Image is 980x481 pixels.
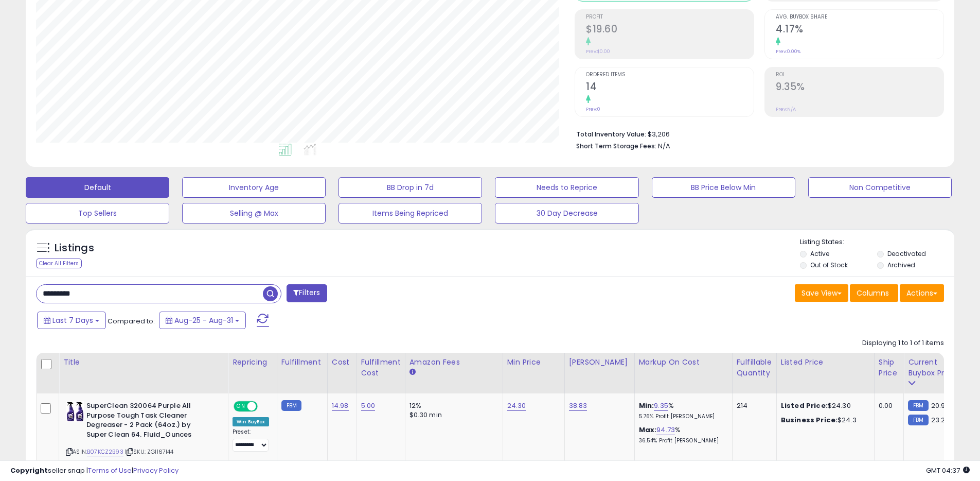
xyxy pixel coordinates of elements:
[656,425,675,435] a: 94.73
[409,401,495,410] div: 12%
[887,249,926,258] label: Deactivated
[63,357,224,368] div: Title
[361,401,376,411] a: 5.00
[900,284,944,302] button: Actions
[174,315,233,325] span: Aug-25 - Aug-31
[808,177,952,198] button: Non Competitive
[639,401,724,420] div: %
[108,316,155,326] span: Compared to:
[586,81,754,95] h2: 14
[857,288,889,298] span: Columns
[52,315,93,325] span: Last 7 Days
[125,448,174,456] span: | SKU: ZG1167144
[586,14,754,20] span: Profit
[233,428,269,452] div: Preset:
[810,261,848,269] label: Out of Stock
[931,401,950,410] span: 20.99
[810,249,829,258] label: Active
[737,401,769,410] div: 214
[409,368,416,377] small: Amazon Fees.
[287,284,327,302] button: Filters
[908,357,961,379] div: Current Buybox Price
[776,81,943,95] h2: 9.35%
[586,106,600,112] small: Prev: 0
[639,357,728,368] div: Markup on Cost
[86,401,211,442] b: SuperClean 320064 Purple All Purpose Tough Task Cleaner Degreaser - 2 Pack (64oz.) by Super Clean...
[781,357,870,368] div: Listed Price
[776,23,943,37] h2: 4.17%
[781,401,866,410] div: $24.30
[409,357,498,368] div: Amazon Fees
[795,284,848,302] button: Save View
[495,203,638,224] button: 30 Day Decrease
[576,130,646,139] b: Total Inventory Value:
[338,177,482,198] button: BB Drop in 7d
[908,415,928,425] small: FBM
[26,177,169,198] button: Default
[233,357,273,368] div: Repricing
[235,402,247,411] span: ON
[586,72,754,78] span: Ordered Items
[926,466,970,475] span: 2025-09-8 04:37 GMT
[569,401,587,411] a: 38.83
[931,415,950,425] span: 23.23
[776,14,943,20] span: Avg. Buybox Share
[256,402,273,411] span: OFF
[507,401,526,411] a: 24.30
[233,417,269,426] div: Win BuyBox
[495,177,638,198] button: Needs to Reprice
[586,48,610,55] small: Prev: $0.00
[879,401,896,410] div: 0.00
[332,401,349,411] a: 14.98
[281,357,323,368] div: Fulfillment
[850,284,898,302] button: Columns
[634,353,732,393] th: The percentage added to the cost of goods (COGS) that forms the calculator for Min & Max prices.
[652,177,795,198] button: BB Price Below Min
[586,23,754,37] h2: $19.60
[781,415,838,425] b: Business Price:
[576,127,936,140] li: $3,206
[361,357,401,379] div: Fulfillment Cost
[26,203,169,224] button: Top Sellers
[332,357,352,368] div: Cost
[281,400,301,411] small: FBM
[781,401,828,410] b: Listed Price:
[800,237,954,247] p: Listing States:
[887,261,915,269] label: Archived
[776,106,796,112] small: Prev: N/A
[639,413,724,420] p: 5.76% Profit [PERSON_NAME]
[338,203,482,224] button: Items Being Repriced
[737,357,772,379] div: Fulfillable Quantity
[862,338,944,348] div: Displaying 1 to 1 of 1 items
[654,401,668,411] a: 9.35
[88,466,132,475] a: Terms of Use
[776,72,943,78] span: ROI
[658,141,670,151] span: N/A
[639,425,657,435] b: Max:
[133,466,179,475] a: Privacy Policy
[879,357,899,379] div: Ship Price
[409,410,495,420] div: $0.30 min
[776,48,800,55] small: Prev: 0.00%
[10,466,48,475] strong: Copyright
[639,401,654,410] b: Min:
[507,357,560,368] div: Min Price
[36,259,82,268] div: Clear All Filters
[569,357,630,368] div: [PERSON_NAME]
[639,425,724,444] div: %
[182,177,326,198] button: Inventory Age
[159,312,246,329] button: Aug-25 - Aug-31
[66,401,84,422] img: 51N8cT99l9L._SL40_.jpg
[37,312,106,329] button: Last 7 Days
[576,142,656,150] b: Short Term Storage Fees:
[55,241,94,255] h5: Listings
[10,466,179,476] div: seller snap | |
[182,203,326,224] button: Selling @ Max
[781,416,866,425] div: $24.3
[87,448,123,456] a: B07KCZ2B93
[908,400,928,411] small: FBM
[639,437,724,444] p: 36.54% Profit [PERSON_NAME]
